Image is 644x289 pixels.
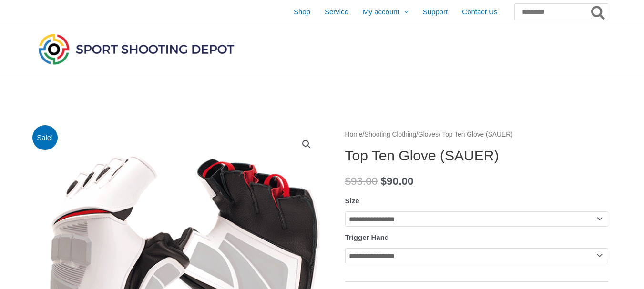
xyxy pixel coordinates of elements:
a: Home [345,131,363,138]
bdi: 90.00 [381,175,414,187]
span: $ [345,175,351,187]
label: Size [345,197,359,205]
a: Gloves [418,131,439,138]
span: Sale! [32,125,58,150]
h1: Top Ten Glove (SAUER) [345,147,608,164]
nav: Breadcrumb [345,129,608,141]
span: $ [381,175,387,187]
label: Trigger Hand [345,233,389,241]
img: Sport Shooting Depot [36,31,236,67]
bdi: 93.00 [345,175,378,187]
a: View full-screen image gallery [298,136,315,153]
button: Search [589,4,608,20]
a: Shooting Clothing [364,131,416,138]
